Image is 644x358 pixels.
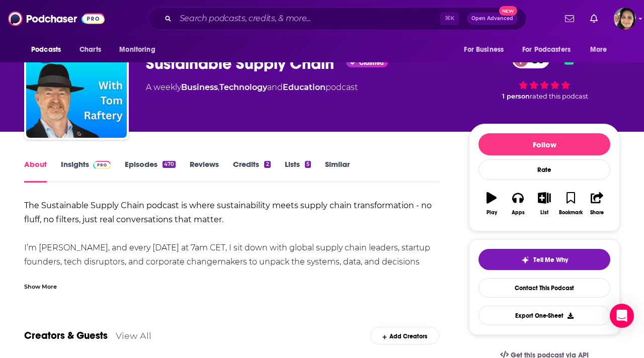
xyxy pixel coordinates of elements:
[24,329,108,342] a: Creators & Guests
[516,40,585,59] button: open menu
[370,327,439,344] div: Add Creators
[478,278,610,298] a: Contact This Podcast
[8,9,105,28] img: Podchaser - Follow, Share and Rate Podcasts
[93,161,111,169] img: Podchaser Pro
[163,161,176,168] div: 470
[478,249,610,270] button: tell me why sparkleTell Me Why
[125,159,176,183] a: Episodes470
[79,43,101,57] span: Charts
[119,43,155,57] span: Monitoring
[233,159,270,183] a: Credits2
[112,40,168,59] button: open menu
[359,60,384,65] span: Claimed
[285,159,311,183] a: Lists5
[24,201,432,224] b: The Sustainable Supply Chain podcast is where sustainability meets supply chain transformation - ...
[73,40,107,59] a: Charts
[148,7,526,30] div: Search podcasts, credits, & more...
[146,81,358,94] div: A weekly podcast
[557,186,584,222] button: Bookmark
[24,159,47,183] a: About
[218,82,219,92] span: ,
[530,93,588,100] span: rated this podcast
[26,37,127,138] img: Sustainable Supply Chain
[24,40,74,59] button: open menu
[325,159,350,183] a: Similar
[531,186,557,222] button: List
[502,93,530,100] span: 1 person
[305,161,311,168] div: 5
[219,82,267,92] a: Technology
[521,256,529,264] img: tell me why sparkle
[31,43,61,57] span: Podcasts
[533,256,568,264] span: Tell Me Why
[264,161,270,168] div: 2
[590,210,604,216] div: Share
[610,304,634,328] div: Open Intercom Messenger
[457,40,516,59] button: open menu
[561,10,578,27] a: Show notifications dropdown
[584,186,610,222] button: Share
[283,82,326,92] a: Education
[478,159,610,180] div: Rate
[190,159,219,183] a: Reviews
[478,186,505,222] button: Play
[181,82,218,92] a: Business
[61,159,111,183] a: InsightsPodchaser Pro
[614,8,636,30] img: User Profile
[499,6,517,16] span: New
[469,44,620,107] div: 50 1 personrated this podcast
[471,16,513,21] span: Open Advanced
[487,210,497,216] div: Play
[614,8,636,30] span: Logged in as shelbyjanner
[116,330,151,341] a: View All
[440,12,459,25] span: ⌘ K
[540,210,548,216] div: List
[583,40,620,59] button: open menu
[467,13,518,25] button: Open AdvancedNew
[464,43,504,57] span: For Business
[522,43,571,57] span: For Podcasters
[586,10,602,27] a: Show notifications dropdown
[478,133,610,155] button: Follow
[614,8,636,30] button: Show profile menu
[505,186,531,222] button: Apps
[512,210,525,216] div: Apps
[176,11,440,27] input: Search podcasts, credits, & more...
[590,43,607,57] span: More
[267,82,283,92] span: and
[559,210,583,216] div: Bookmark
[478,306,610,325] button: Export One-Sheet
